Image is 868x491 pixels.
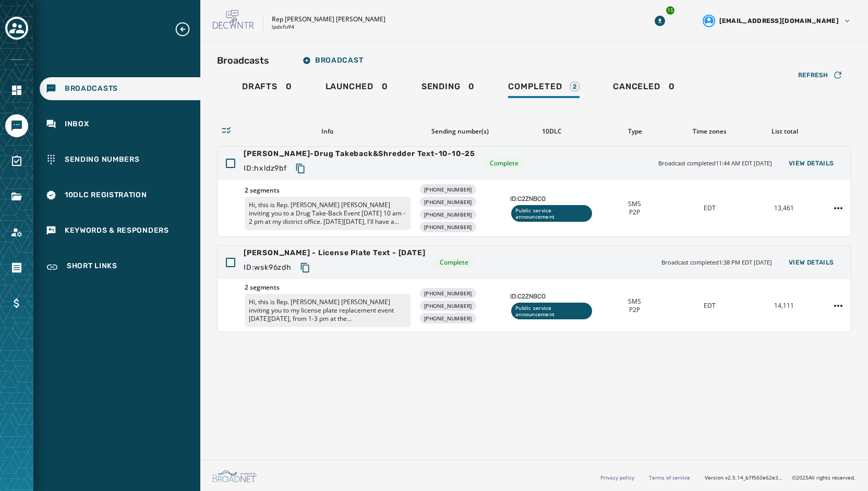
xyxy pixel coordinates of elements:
[5,150,28,173] a: Navigate to Surveys
[420,301,476,311] div: [PHONE_NUMBER]
[628,297,641,306] span: SMS
[830,200,847,217] button: Grimm Krupa-Drug Takeback&Shredder Text-10-10-25 action menu
[676,302,742,310] div: EDT
[601,127,668,136] div: Type
[751,127,818,136] div: List total
[677,127,743,136] div: Time zones
[40,255,200,280] a: Navigate to Short Links
[780,255,842,270] button: View Details
[628,200,641,208] span: SMS
[296,258,315,277] button: Copy text to clipboard
[245,197,411,230] p: Hi, this is Rep. [PERSON_NAME] [PERSON_NAME] inviting you to a Drug Take-Back Event [DATE] 10 am ...
[508,81,562,92] span: Completed
[303,56,363,65] span: Broadcast
[5,114,28,137] a: Navigate to Messaging
[792,474,855,481] span: © 2025 All rights reserved.
[570,82,580,91] div: 2
[676,204,742,212] div: EDT
[780,156,842,171] button: View Details
[174,21,199,38] button: Expand sub nav menu
[510,292,593,301] span: ID: C2ZNBCO
[245,294,411,327] p: Hi, this is Rep. [PERSON_NAME] [PERSON_NAME] inviting you to my license plate replacement event [...
[5,79,28,102] a: Navigate to Home
[244,149,475,159] span: [PERSON_NAME]-Drug Takeback&Shredder Text-10-10-25
[705,474,783,482] span: Version
[40,113,200,136] a: Navigate to Inbox
[244,127,411,136] div: Info
[510,195,593,203] span: ID: C2ZNBCO
[440,258,468,267] span: Complete
[65,225,169,236] span: Keywords & Responders
[421,81,475,98] div: 0
[67,261,117,273] span: Short Links
[40,148,200,171] a: Navigate to Sending Numbers
[789,159,834,167] span: View Details
[665,5,676,16] div: 15
[294,50,371,71] button: Broadcast
[242,81,292,98] div: 0
[317,76,396,100] a: Launched0
[40,219,200,242] a: Navigate to Keywords & Responders
[5,17,28,40] button: Toggle account select drawer
[65,190,147,200] span: 10DLC Registration
[217,53,269,68] h2: Broadcasts
[5,185,28,208] a: Navigate to Files
[40,184,200,207] a: Navigate to 10DLC Registration
[421,81,461,92] span: Sending
[272,15,385,23] p: Rep [PERSON_NAME] [PERSON_NAME]
[5,221,28,244] a: Navigate to Account
[613,81,660,92] span: Canceled
[420,197,476,207] div: [PHONE_NUMBER]
[244,262,292,273] span: ID: wsk96zdh
[65,83,118,94] span: Broadcasts
[65,154,140,165] span: Sending Numbers
[5,256,28,279] a: Navigate to Orders
[325,81,373,92] span: Launched
[798,71,828,79] span: Refresh
[613,81,674,98] div: 0
[511,303,592,319] div: Public service announcement
[510,127,593,136] div: 10DLC
[245,283,411,292] span: 2 segments
[650,11,669,30] button: Download Menu
[40,77,200,100] a: Navigate to Broadcasts
[242,81,278,92] span: Drafts
[234,76,300,100] a: Drafts0
[420,184,476,195] div: [PHONE_NUMBER]
[420,209,476,220] div: [PHONE_NUMBER]
[789,258,834,267] span: View Details
[790,67,851,83] button: Refresh
[5,292,28,315] a: Navigate to Billing
[245,186,411,195] span: 2 segments
[658,159,772,168] span: Broadcast completed 11:44 AM EDT [DATE]
[600,474,634,481] a: Privacy policy
[490,159,519,167] span: Complete
[661,258,772,267] span: Broadcast completed 1:38 PM EDT [DATE]
[751,204,817,212] div: 13,461
[500,76,588,100] a: Completed2
[325,81,388,98] div: 0
[420,222,476,232] div: [PHONE_NUMBER]
[244,163,287,174] span: ID: hxldz9bf
[272,23,295,31] p: ipdxfu94
[291,159,310,178] button: Copy text to clipboard
[65,119,89,129] span: Inbox
[629,208,640,217] span: P2P
[725,474,783,482] span: v2.5.14_b7f560e62e3347fd09829e8ac9922915a95fe427
[511,205,592,222] div: Public service announcement
[413,76,483,100] a: Sending0
[244,248,425,258] span: [PERSON_NAME] - License Plate Text - [DATE]
[605,76,683,100] a: Canceled0
[751,302,817,310] div: 14,111
[830,297,847,314] button: Grimm-Krupa - License Plate Text - 9-3-25 action menu
[649,474,690,481] a: Terms of service
[420,313,476,324] div: [PHONE_NUMBER]
[698,10,855,31] button: User settings
[419,127,502,136] div: Sending number(s)
[629,306,640,314] span: P2P
[420,288,476,298] div: [PHONE_NUMBER]
[719,17,839,25] span: [EMAIL_ADDRESS][DOMAIN_NAME]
